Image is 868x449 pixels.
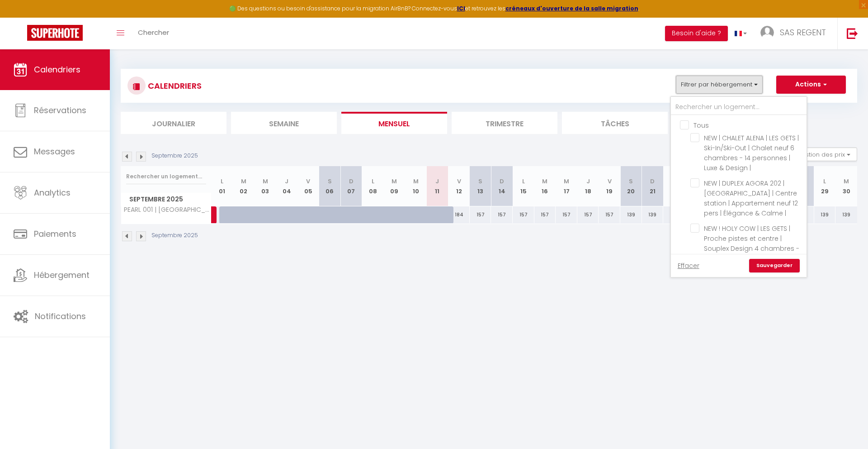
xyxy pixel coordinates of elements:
abbr: V [306,177,310,186]
div: 157 [470,206,491,223]
div: 157 [577,206,599,223]
li: Semaine [231,112,337,134]
div: 157 [513,206,534,223]
abbr: M [413,177,419,186]
span: Notifications [35,310,86,322]
div: 139 [620,206,642,223]
abbr: L [823,177,826,186]
abbr: L [372,177,374,186]
span: Calendriers [34,64,80,75]
th: 08 [362,166,384,206]
th: 29 [814,166,836,206]
a: Chercher [131,18,176,49]
th: 11 [427,166,448,206]
div: 157 [599,206,620,223]
span: Paiements [34,228,76,239]
th: 19 [599,166,620,206]
p: Septembre 2025 [151,231,198,240]
th: 03 [255,166,276,206]
a: Effacer [678,261,699,271]
span: Septembre 2025 [121,193,211,206]
abbr: S [328,177,332,186]
th: 10 [405,166,427,206]
th: 18 [577,166,599,206]
th: 06 [319,166,341,206]
div: 139 [663,206,685,223]
th: 01 [212,166,233,206]
span: Analytics [34,187,71,198]
div: Filtrer par hébergement [670,96,807,278]
div: 139 [835,206,857,223]
span: NEW ! HOLY COW | LES GETS | Proche pistes et centre | Souplex Design 4 chambres - 10 personnes - ... [704,224,799,273]
abbr: D [349,177,354,186]
div: 157 [556,206,577,223]
th: 09 [383,166,405,206]
span: SAS REGENT [780,27,826,38]
abbr: M [542,177,547,186]
span: PEARL 001 | [GEOGRAPHIC_DATA] | Centre station - A 200m des pistes | Appt neuf 2 chambres - 5 per... [123,206,213,213]
abbr: D [650,177,655,186]
li: Mensuel [341,112,447,134]
span: NEW | DUPLEX AGORA 202 | [GEOGRAPHIC_DATA] | Centre station | Appartement neuf 12 pers | Élégance... [704,179,798,218]
abbr: L [522,177,525,186]
abbr: M [392,177,397,186]
th: 05 [297,166,319,206]
div: 157 [534,206,556,223]
a: ... SAS REGENT [754,18,837,49]
abbr: M [241,177,246,186]
abbr: M [263,177,268,186]
div: 139 [814,206,836,223]
li: Tâches [562,112,668,134]
th: 12 [448,166,470,206]
abbr: J [586,177,590,186]
p: Septembre 2025 [151,152,198,160]
th: 04 [276,166,297,206]
abbr: S [629,177,633,186]
abbr: J [285,177,288,186]
img: Super Booking [27,25,83,41]
span: Réservations [34,105,86,116]
th: 16 [534,166,556,206]
th: 15 [513,166,534,206]
button: Gestion des prix [790,148,857,161]
div: 184 [448,206,470,223]
button: Actions [776,76,846,94]
div: 139 [642,206,664,223]
th: 20 [620,166,642,206]
abbr: S [478,177,482,186]
abbr: V [608,177,612,186]
input: Rechercher un logement... [671,99,807,115]
h3: CALENDRIERS [146,76,202,96]
th: 22 [663,166,685,206]
div: 157 [491,206,513,223]
abbr: V [457,177,461,186]
a: ICI [457,5,465,12]
th: 02 [233,166,255,206]
span: Chercher [138,28,169,37]
th: 30 [835,166,857,206]
span: Messages [34,146,75,157]
abbr: L [221,177,223,186]
th: 07 [340,166,362,206]
a: créneaux d'ouverture de la salle migration [505,5,638,12]
abbr: M [564,177,569,186]
th: 13 [470,166,491,206]
img: ... [760,26,774,39]
img: logout [847,28,858,39]
span: Hébergement [34,269,90,281]
abbr: J [435,177,439,186]
a: Sauvegarder [749,259,800,272]
th: 21 [642,166,664,206]
button: Filtrer par hébergement [676,76,763,94]
abbr: D [500,177,504,186]
th: 17 [556,166,577,206]
span: NEW | CHALET ALENA | LES GETS | Ski-In/Ski-Out | Chalet neuf 6 chambres - 14 personnes | Luxe & D... [704,134,799,172]
li: Trimestre [452,112,557,134]
button: Ouvrir le widget de chat LiveChat [7,4,34,31]
input: Rechercher un logement... [126,168,206,185]
button: Besoin d'aide ? [665,26,728,41]
li: Journalier [121,112,226,134]
th: 14 [491,166,513,206]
